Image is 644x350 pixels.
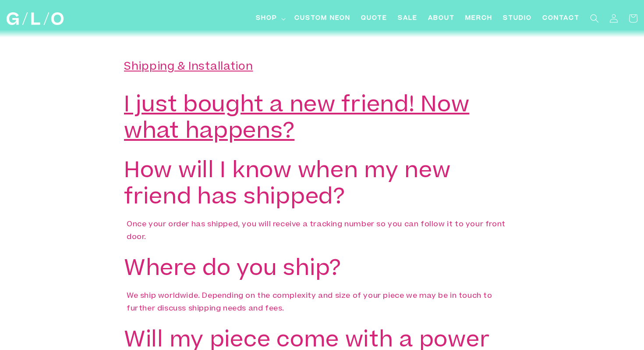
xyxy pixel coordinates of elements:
[428,14,455,23] span: About
[124,250,520,290] summary: Where do you ship?
[124,61,520,74] h2: Shipping & Installation
[251,9,289,29] summary: Shop
[289,9,356,29] a: Custom Neon
[423,9,460,29] a: About
[124,87,520,153] summary: I just bought a new friend! Now what happens?
[124,93,494,146] h3: I just bought a new friend! Now what happens?
[124,159,494,212] h3: How will I know when my new friend has shipped?
[124,257,341,283] h3: Where do you ship?
[124,218,520,244] div: How will I know when my new friend has shipped?
[127,290,517,315] p: We ship worldwide. Depending on the complexity and size of your piece we may be in touch to furth...
[124,290,520,315] div: Where do you ship?
[503,14,532,23] span: Studio
[393,9,423,29] a: SALE
[585,9,604,28] summary: Search
[356,9,393,29] a: Quote
[127,218,517,244] p: Once your order has shipped, you will receive a tracking number so you can follow it to your fron...
[7,12,64,25] img: GLO Studio
[486,227,644,350] iframe: Chat Widget
[256,14,277,23] span: Shop
[3,9,67,29] a: GLO Studio
[537,9,585,29] a: Contact
[542,14,580,23] span: Contact
[361,14,387,23] span: Quote
[465,14,492,23] span: Merch
[498,9,537,29] a: Studio
[124,153,520,218] summary: How will I know when my new friend has shipped?
[294,14,350,23] span: Custom Neon
[460,9,498,29] a: Merch
[398,14,418,23] span: SALE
